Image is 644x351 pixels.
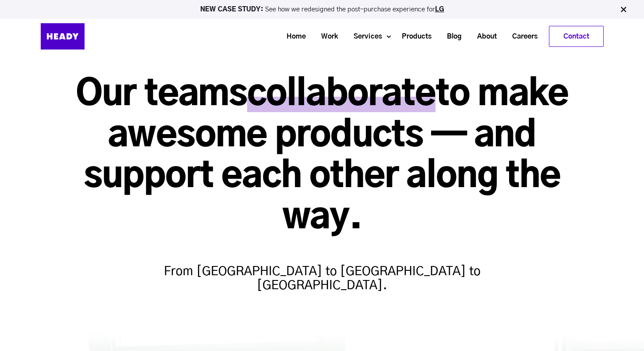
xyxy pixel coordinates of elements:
h1: Our teams to make awesome products — and support each other along the way. [41,74,604,238]
a: Blog [436,28,466,45]
a: Contact [549,26,603,46]
span: collaborate [247,77,435,112]
a: Services [343,28,386,45]
div: Navigation Menu [106,26,604,47]
a: About [466,28,501,45]
a: Work [310,28,343,45]
a: Home [276,28,310,45]
p: See how we redesigned the post-purchase experience for [4,6,640,13]
h4: From [GEOGRAPHIC_DATA] to [GEOGRAPHIC_DATA] to [GEOGRAPHIC_DATA]. [151,247,493,293]
a: Products [391,28,436,45]
strong: NEW CASE STUDY: [200,6,265,13]
a: Careers [501,28,542,45]
img: Heady_Logo_Web-01 (1) [41,23,85,50]
a: LG [435,6,444,13]
img: Close Bar [619,5,628,14]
